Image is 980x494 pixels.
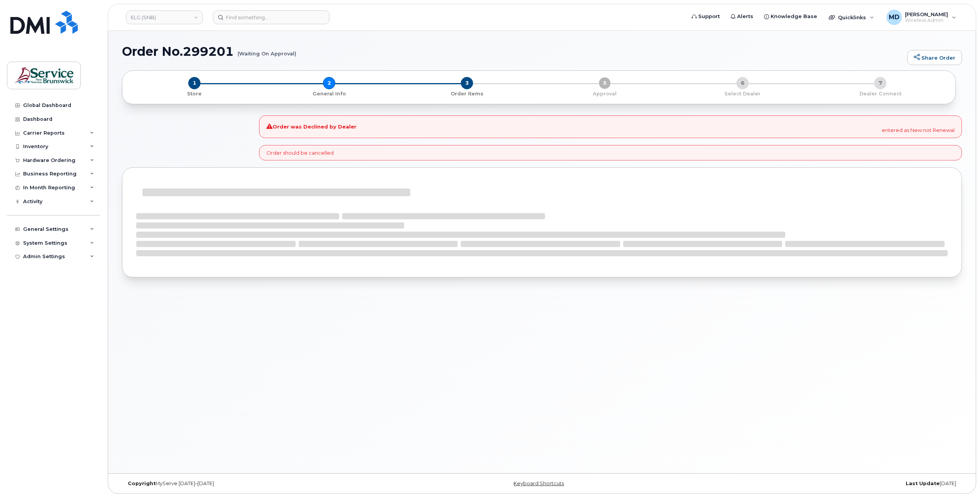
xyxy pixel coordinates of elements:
[128,481,156,486] strong: Copyright
[259,145,962,161] div: Order should be cancelled
[237,45,296,57] small: (Waiting On Approval)
[401,90,533,97] p: Order Items
[398,89,536,97] a: 3 Order Items
[122,45,903,58] h1: Order No.299201
[188,77,201,89] span: 1
[122,481,402,487] div: MyServe [DATE]–[DATE]
[259,115,962,138] div: entered as New not Renewal
[129,89,260,97] a: 1 Store
[461,77,473,89] span: 3
[906,481,940,486] strong: Last Update
[132,90,257,97] p: Store
[266,123,356,130] strong: Order was Declined by Dealer
[907,50,962,65] a: Share Order
[682,481,962,487] div: [DATE]
[513,481,564,486] a: Keyboard Shortcuts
